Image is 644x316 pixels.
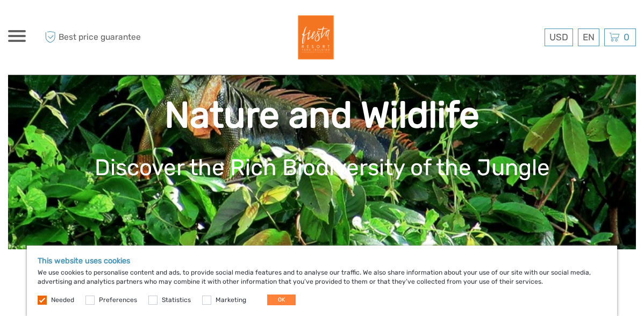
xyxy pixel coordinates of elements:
div: EN [578,28,599,46]
h1: Discover the Rich Biodiversity of the Jungle [24,154,620,181]
h5: This website uses cookies [38,256,606,265]
button: Open LiveChat chat widget [124,17,137,30]
label: Preferences [99,296,137,305]
span: 0 [622,32,631,42]
p: We're away right now. Please check back later! [15,19,121,27]
button: OK [267,295,296,305]
div: We use cookies to personalise content and ads, to provide social media features and to analyse ou... [27,246,617,316]
h1: Nature and Wildlife [24,94,620,137]
label: Statistics [162,296,191,305]
label: Needed [51,296,74,305]
label: Marketing [216,296,246,305]
img: Fiesta Resort [288,11,341,64]
span: Best price guarantee [42,28,165,46]
span: USD [549,32,568,42]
